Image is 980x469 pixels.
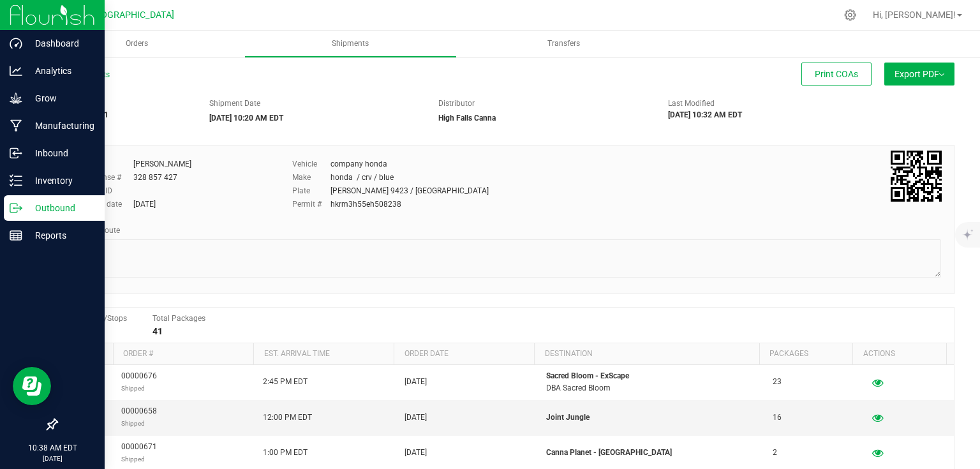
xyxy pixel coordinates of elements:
[405,412,427,424] span: [DATE]
[458,31,671,57] a: Transfers
[121,370,157,394] span: 00000676
[10,92,22,105] inline-svg: Grow
[10,174,22,187] inline-svg: Inventory
[438,114,496,123] strong: High Falls Canna
[292,158,330,170] label: Vehicle
[87,10,174,20] span: [GEOGRAPHIC_DATA]
[6,442,99,454] p: 10:38 AM EDT
[113,343,253,365] th: Order #
[292,172,330,183] label: Make
[773,447,777,459] span: 2
[121,441,157,465] span: 00000671
[884,63,954,86] button: Export PDF
[22,145,99,161] p: Inbound
[209,98,260,109] label: Shipment Date
[263,447,308,459] span: 1:00 PM EDT
[133,198,156,210] div: [DATE]
[773,376,782,388] span: 23
[546,382,757,394] p: DBA Sacred Bloom
[56,98,190,109] span: Shipment #
[668,98,715,109] label: Last Modified
[315,38,386,49] span: Shipments
[534,343,759,365] th: Destination
[815,69,858,79] span: Print COAs
[152,314,205,323] span: Total Packages
[546,447,757,459] p: Canna Planet - [GEOGRAPHIC_DATA]
[546,370,757,382] p: Sacred Bloom - ExScape
[22,36,99,51] p: Dashboard
[852,343,946,365] th: Actions
[405,376,427,388] span: [DATE]
[394,343,534,365] th: Order date
[330,158,387,170] div: company honda
[13,367,51,405] iframe: Resource center
[22,173,99,188] p: Inventory
[108,38,165,49] span: Orders
[121,453,157,465] p: Shipped
[263,412,312,424] span: 12:00 PM EDT
[530,38,597,49] span: Transfers
[133,158,191,170] div: [PERSON_NAME]
[244,31,457,57] a: Shipments
[842,9,858,21] div: Manage settings
[22,63,99,78] p: Analytics
[292,185,330,197] label: Plate
[121,405,157,429] span: 00000658
[121,417,157,429] p: Shipped
[891,151,942,202] qrcode: 20250929-001
[330,198,401,210] div: hkrm3h55eh508238
[405,447,427,459] span: [DATE]
[22,91,99,106] p: Grow
[773,412,782,424] span: 16
[546,412,757,424] p: Joint Jungle
[152,326,163,336] strong: 41
[330,172,394,183] div: honda / crv / blue
[10,147,22,160] inline-svg: Inbound
[891,151,942,202] img: Scan me!
[263,376,308,388] span: 2:45 PM EDT
[22,228,99,243] p: Reports
[253,343,394,365] th: Est. arrival time
[330,185,489,197] div: [PERSON_NAME] 9423 / [GEOGRAPHIC_DATA]
[10,37,22,50] inline-svg: Dashboard
[438,98,475,109] label: Distributor
[668,110,742,119] strong: [DATE] 10:32 AM EDT
[22,118,99,133] p: Manufacturing
[22,200,99,216] p: Outbound
[801,63,872,86] button: Print COAs
[121,382,157,394] p: Shipped
[209,114,283,123] strong: [DATE] 10:20 AM EDT
[31,31,243,57] a: Orders
[10,64,22,77] inline-svg: Analytics
[6,454,99,463] p: [DATE]
[10,119,22,132] inline-svg: Manufacturing
[759,343,853,365] th: Packages
[10,202,22,214] inline-svg: Outbound
[873,10,956,20] span: Hi, [PERSON_NAME]!
[895,69,944,79] span: Export PDF
[292,198,330,210] label: Permit #
[10,229,22,242] inline-svg: Reports
[133,172,177,183] div: 328 857 427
